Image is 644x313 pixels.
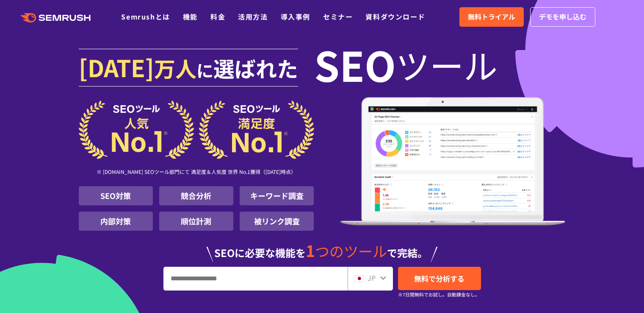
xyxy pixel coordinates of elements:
a: 導入事例 [281,11,310,22]
span: で完結。 [387,245,428,260]
span: SEO [314,48,396,81]
li: キーワード調査 [240,186,314,205]
a: セミナー [323,11,353,22]
span: に [196,58,213,82]
span: デモを申し込む [539,11,586,22]
div: SEOに必要な機能を [79,234,566,262]
li: 競合分析 [159,186,233,205]
span: [DATE] [79,50,154,84]
li: 被リンク調査 [240,212,314,231]
span: 1 [306,239,315,262]
small: ※7日間無料でお試し。自動課金なし。 [398,291,480,299]
li: 内部対策 [79,212,153,231]
span: 選ばれた [213,53,298,83]
a: デモを申し込む [530,7,595,27]
li: 順位計測 [159,212,233,231]
a: 資料ダウンロード [365,11,425,22]
span: 無料で分析する [414,273,464,284]
a: 無料で分析する [398,267,481,290]
input: URL、キーワードを入力してください [164,267,347,290]
span: 万人 [154,53,196,83]
li: SEO対策 [79,186,153,205]
a: Semrushとは [121,11,170,22]
a: 活用方法 [238,11,268,22]
span: ツール [396,48,498,81]
div: ※ [DOMAIN_NAME] SEOツール部門にて 満足度＆人気度 世界 No.1獲得（[DATE]時点） [79,159,314,186]
span: JP [368,273,376,283]
span: つのツール [315,240,387,261]
a: 料金 [210,11,225,22]
a: 機能 [183,11,198,22]
a: 無料トライアル [459,7,524,27]
span: 無料トライアル [468,11,515,22]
